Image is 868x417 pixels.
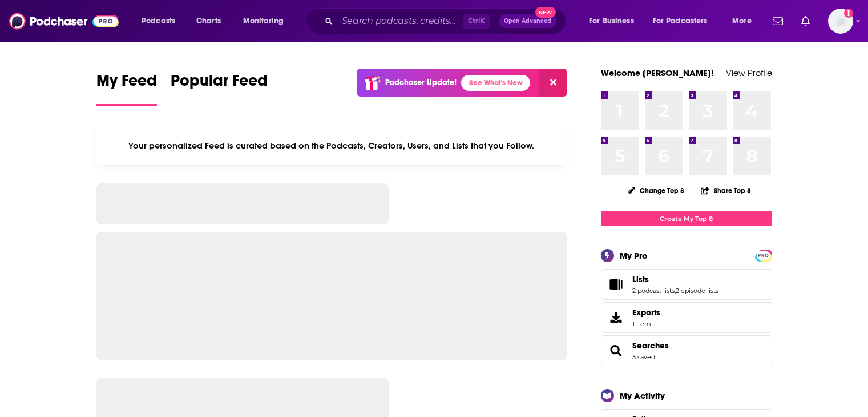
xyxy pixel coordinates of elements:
[581,12,648,30] button: open menu
[632,320,660,328] span: 1 item
[620,390,665,401] div: My Activity
[653,13,708,29] span: For Podcasters
[196,13,221,29] span: Charts
[385,78,457,87] p: Podchaser Update!
[605,310,628,326] span: Exports
[9,10,119,32] img: Podchaser - Follow, Share and Rate Podcasts
[463,14,490,29] span: Ctrl K
[142,13,175,29] span: Podcasts
[724,12,766,30] button: open menu
[601,335,772,366] span: Searches
[601,211,772,226] a: Create My Top 8
[757,251,770,259] a: PRO
[96,71,157,97] span: My Feed
[757,251,770,260] span: PRO
[601,302,772,333] a: Exports
[605,343,628,359] a: Searches
[171,71,268,106] a: Popular Feed
[632,274,649,284] span: Lists
[632,307,660,318] span: Exports
[96,126,567,165] div: Your personalized Feed is curated based on the Podcasts, Creators, Users, and Lists that you Follow.
[632,274,718,284] a: Lists
[243,13,284,29] span: Monitoring
[499,14,556,28] button: Open AdvancedNew
[797,11,814,31] a: Show notifications dropdown
[504,18,551,24] span: Open Advanced
[620,250,648,261] div: My Pro
[828,9,853,34] button: Show profile menu
[235,12,298,30] button: open menu
[337,12,463,30] input: Search podcasts, credits, & more...
[675,287,676,295] span: ,
[844,9,853,18] svg: Add a profile image
[768,11,788,31] a: Show notifications dropdown
[171,71,268,97] span: Popular Feed
[96,71,157,106] a: My Feed
[726,67,772,78] a: View Profile
[700,179,752,202] button: Share Top 8
[632,287,675,295] a: 2 podcast lists
[645,12,724,30] button: open menu
[134,12,190,30] button: open menu
[732,13,752,29] span: More
[601,67,714,78] a: Welcome [PERSON_NAME]!
[589,13,634,29] span: For Business
[632,353,655,361] a: 3 saved
[621,183,692,198] button: Change Top 8
[189,12,228,30] a: Charts
[317,8,577,34] div: Search podcasts, credits, & more...
[605,276,628,292] a: Lists
[828,9,853,34] span: Logged in as nbaderrubenstein
[535,7,556,18] span: New
[632,340,669,351] a: Searches
[461,75,530,91] a: See What's New
[676,287,718,295] a: 2 episode lists
[601,269,772,300] span: Lists
[828,9,853,34] img: User Profile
